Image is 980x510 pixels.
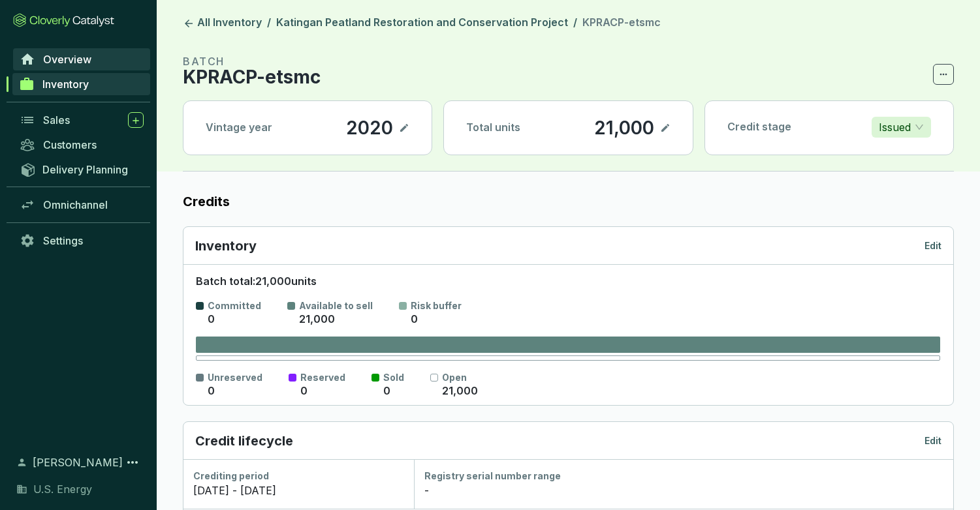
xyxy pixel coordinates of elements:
div: [DATE] - [DATE] [193,483,403,498]
p: 2020 [345,117,394,139]
span: Overview [43,53,91,66]
p: 21,000 [299,312,335,327]
span: Inventory [42,78,89,91]
p: Batch total: 21,000 units [196,275,940,289]
div: Crediting period [193,470,403,483]
span: Settings [43,234,83,247]
p: Unreserved [208,371,262,384]
span: Customers [43,138,97,151]
p: Edit [925,434,941,447]
p: Available to sell [299,299,373,312]
a: Katingan Peatland Restoration and Conservation Project [274,16,571,31]
p: Credit lifecycle [195,432,293,450]
li: / [267,16,271,31]
p: Total units [466,121,520,135]
p: Risk buffer [411,299,462,312]
span: Omnichannel [43,198,108,211]
span: 0 [411,312,418,325]
p: 0 [208,384,215,398]
p: Inventory [195,237,257,255]
div: Registry serial number range [424,470,943,483]
p: 21,000 [593,117,655,139]
div: - [424,483,943,498]
p: Sold [383,371,404,384]
span: Sales [43,113,70,127]
span: Delivery Planning [42,163,128,176]
p: 0 [383,384,390,398]
p: Issued [879,117,911,137]
a: All Inventory [180,16,264,31]
a: Customers [13,134,150,156]
p: Credit stage [727,120,791,134]
a: Settings [13,230,150,252]
span: U.S. Energy [33,481,92,497]
span: KPRACP-etsmc [582,16,661,29]
p: Reserved [300,371,345,384]
a: Sales [13,109,150,131]
a: Delivery Planning [13,158,150,180]
a: Omnichannel [13,194,150,216]
p: KPRACP-etsmc [183,69,321,85]
span: [PERSON_NAME] [33,455,123,470]
label: Credits [183,192,954,211]
a: Overview [13,48,150,70]
a: Inventory [12,73,150,95]
p: Committed [208,299,261,312]
p: 0 [208,312,215,327]
li: / [573,16,577,31]
p: Edit [925,239,941,252]
p: 0 [300,384,308,398]
p: Vintage year [206,121,272,135]
p: Open [442,371,478,384]
p: BATCH [183,53,321,69]
p: 21,000 [442,384,478,398]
